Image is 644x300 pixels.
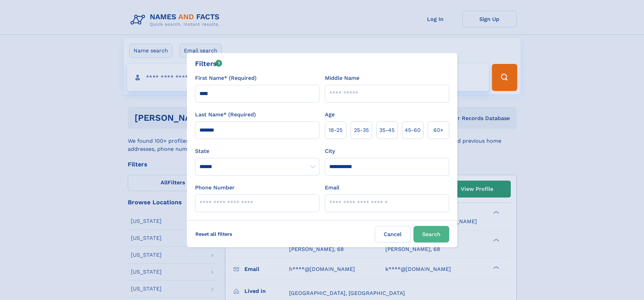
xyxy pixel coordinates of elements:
[195,74,257,82] label: First Name* (Required)
[325,74,359,82] label: Middle Name
[195,147,319,155] label: State
[325,147,335,155] label: City
[195,111,256,119] label: Last Name* (Required)
[413,226,449,243] button: Search
[379,126,395,134] span: 35‑45
[195,184,235,192] label: Phone Number
[354,126,369,134] span: 25‑35
[191,226,237,242] label: Reset all filters
[325,184,339,192] label: Email
[375,226,411,243] label: Cancel
[195,59,222,69] div: Filters
[329,126,342,134] span: 18‑25
[433,126,444,134] span: 60+
[325,111,335,119] label: Age
[405,126,421,134] span: 45‑60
